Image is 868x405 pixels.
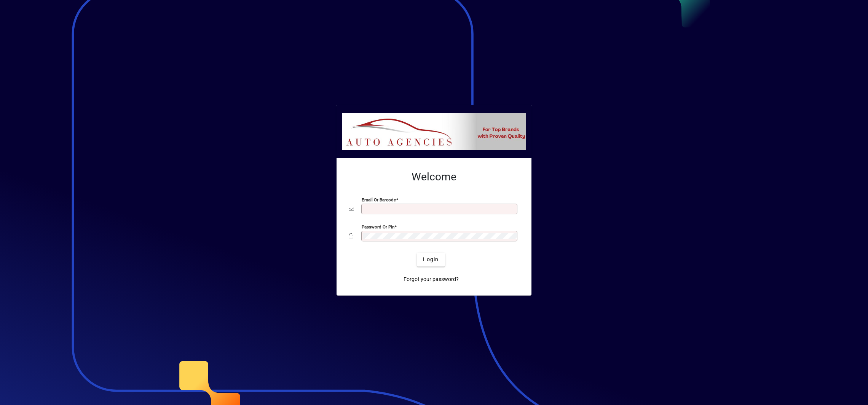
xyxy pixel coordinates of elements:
h2: Welcome [349,170,519,183]
button: Login [417,253,445,267]
span: Login [423,256,439,264]
mat-label: Password or Pin [362,224,394,229]
a: Forgot your password? [400,273,462,286]
span: Forgot your password? [404,275,459,283]
mat-label: Email or Barcode [362,197,396,202]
